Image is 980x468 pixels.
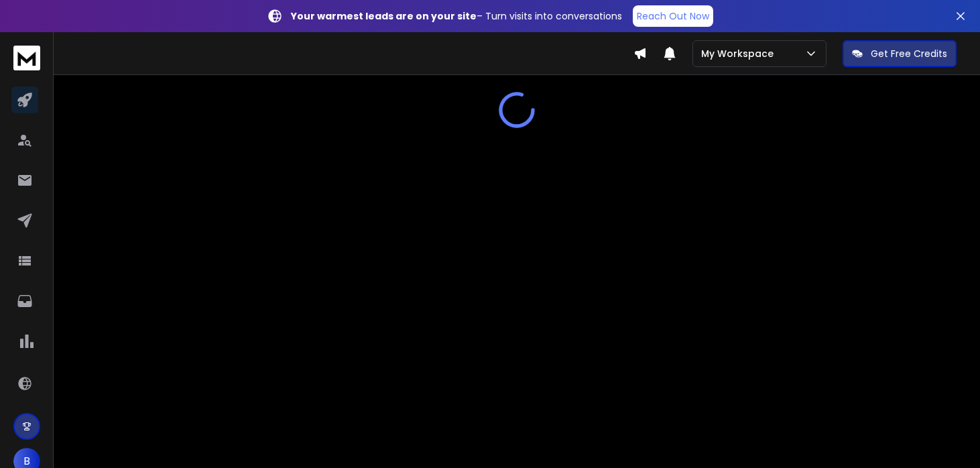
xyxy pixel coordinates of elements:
img: logo [13,46,40,70]
button: Get Free Credits [843,40,957,67]
p: Reach Out Now [637,9,709,23]
p: Get Free Credits [871,47,947,60]
p: – Turn visits into conversations [291,9,622,23]
p: My Workspace [701,47,779,60]
strong: Your warmest leads are on your site [291,9,477,23]
a: Reach Out Now [633,5,713,27]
